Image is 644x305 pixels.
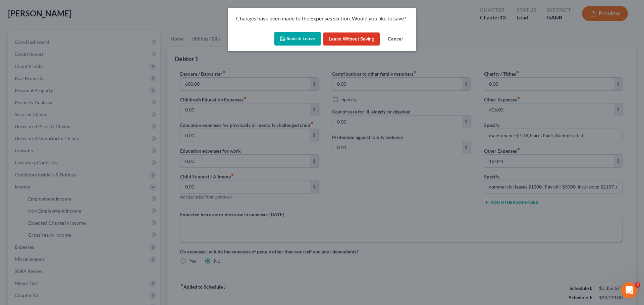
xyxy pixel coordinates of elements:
[621,282,637,298] iframe: Intercom live chat
[274,32,321,46] button: Save & Leave
[323,32,380,46] button: Leave without Saving
[382,32,408,46] button: Cancel
[635,282,640,288] span: 4
[236,15,408,22] p: Changes have been made to the Expenses section. Would you like to save?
